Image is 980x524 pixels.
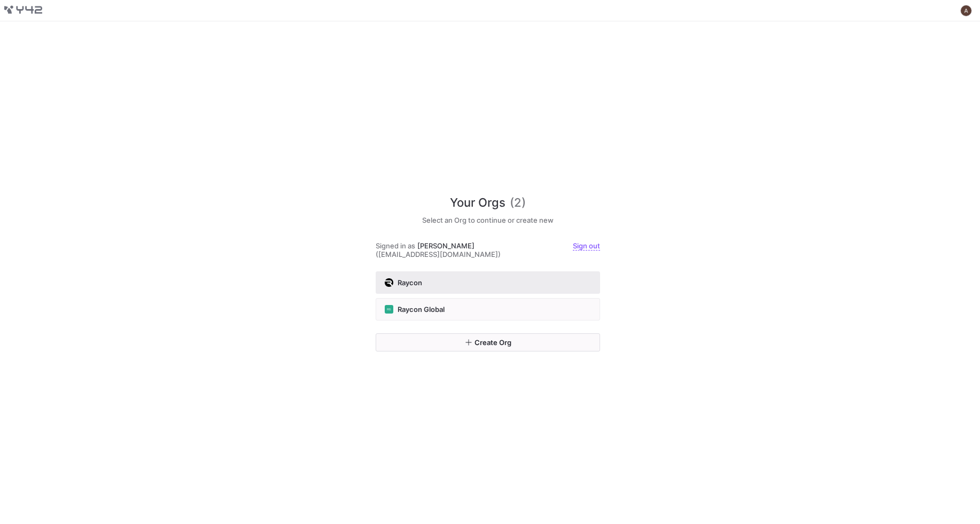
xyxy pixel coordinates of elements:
[450,194,505,212] span: Your Orgs
[376,250,501,259] span: ([EMAIL_ADDRESS][DOMAIN_NAME])
[385,305,393,314] div: RG
[417,241,475,250] span: [PERSON_NAME]
[385,278,393,287] img: https://storage.googleapis.com/y42-prod-data-exchange/images/9vP1ZiGb3SDtS36M2oSqLE2NxN9MAbKgqIYc...
[376,333,600,351] button: Create Org
[398,305,445,314] span: Raycon Global
[376,241,415,250] span: Signed in as
[960,4,973,17] button: https://lh3.googleusercontent.com/a/AEdFTp4_8LqxRyxVUtC19lo4LS2NU-n5oC7apraV2tR5=s96-c
[398,278,422,287] span: Raycon
[376,216,600,224] h5: Select an Org to continue or create new
[510,194,526,212] span: (2)
[376,298,600,320] button: RGRaycon Global
[376,271,600,294] button: https://storage.googleapis.com/y42-prod-data-exchange/images/9vP1ZiGb3SDtS36M2oSqLE2NxN9MAbKgqIYc...
[573,241,600,251] a: Sign out
[475,338,511,347] span: Create Org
